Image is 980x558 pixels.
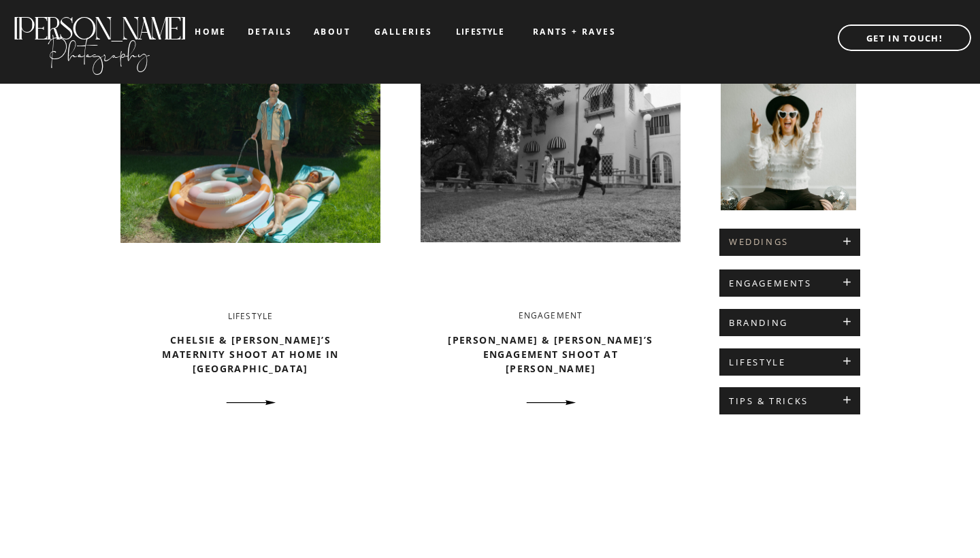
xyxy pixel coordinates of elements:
a: Cassie & David’s Engagement Shoot at Laguna Gloria [520,391,581,414]
a: Cassie & David’s Engagement Shoot at Laguna Gloria [421,18,681,293]
a: about [314,27,350,37]
a: BRANDING [729,318,851,329]
a: LIFESTYLE [446,27,514,37]
a: Photography [12,27,186,71]
a: RANTS + RAVES [520,27,629,37]
b: GET IN TOUCH! [866,32,943,44]
a: Chelsie & Mark’s Maternity Shoot at Home in Austin [220,391,281,414]
a: galleries [374,27,431,37]
a: WEDDINGS [729,237,851,248]
a: ENGAGEMENTS [729,278,851,289]
a: Lifestyle [228,310,274,322]
a: [PERSON_NAME] & [PERSON_NAME]’s Engagement Shoot at [PERSON_NAME] [448,333,653,375]
a: Chelsie & Mark’s Maternity Shoot at Home in Austin [120,19,380,293]
a: TIPS & TRICKS [729,396,851,407]
a: Engagement [519,310,583,321]
a: details [248,27,293,35]
a: home [195,27,227,36]
a: Chelsie & [PERSON_NAME]’s Maternity Shoot at Home in [GEOGRAPHIC_DATA] [162,333,338,375]
a: [PERSON_NAME] [12,11,186,33]
a: LIFESTYLE [729,357,851,368]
